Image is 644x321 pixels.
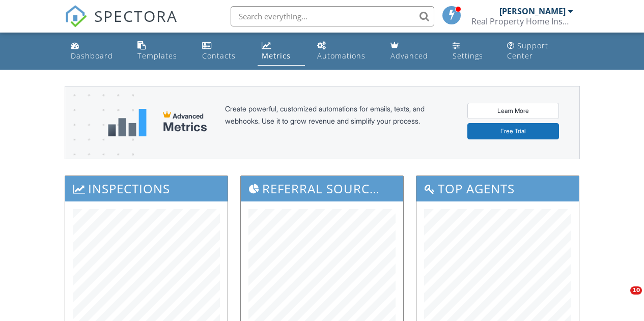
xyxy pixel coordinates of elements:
h3: Referral Sources [241,176,403,201]
span: SPECTORA [94,5,178,26]
a: Support Center [503,37,577,66]
div: Automations [317,51,366,61]
div: Settings [453,51,483,61]
a: Metrics [258,37,305,66]
iframe: Intercom live chat [609,286,634,311]
div: Advanced [390,51,428,61]
img: advanced-banner-bg-f6ff0eecfa0ee76150a1dea9fec4b49f333892f74bc19f1b897a312d7a1b2ff3.png [65,86,134,199]
div: Metrics [262,51,291,61]
a: Settings [449,37,495,66]
div: [PERSON_NAME] [499,6,566,16]
span: Advanced [173,112,204,120]
a: SPECTORA [65,14,178,35]
a: Templates [133,37,190,66]
h3: Top Agents [416,176,579,201]
span: 10 [630,286,642,295]
img: The Best Home Inspection Software - Spectora [65,5,87,27]
input: Search everything... [231,6,434,26]
a: Learn More [467,103,559,119]
a: Contacts [198,37,249,66]
div: Metrics [163,120,207,134]
h3: Inspections [65,176,228,201]
div: Templates [137,51,177,61]
div: Contacts [202,51,236,61]
a: Advanced [386,37,440,66]
div: Support Center [507,41,548,61]
div: Create powerful, customized automations for emails, texts, and webhooks. Use it to grow revenue a... [225,103,449,142]
a: Dashboard [67,37,126,66]
a: Free Trial [467,123,559,139]
div: Real Property Home Inspections LLC [471,16,573,26]
img: metrics-aadfce2e17a16c02574e7fc40e4d6b8174baaf19895a402c862ea781aae8ef5b.svg [108,109,147,136]
a: Automations (Basic) [313,37,378,66]
div: Dashboard [71,51,113,61]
